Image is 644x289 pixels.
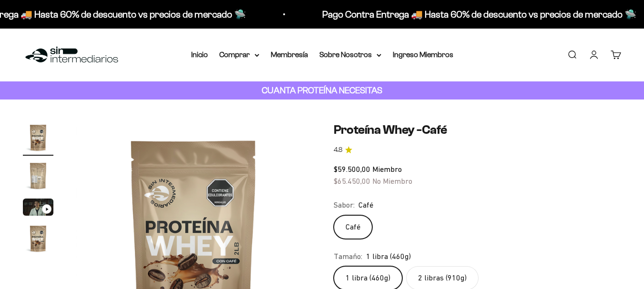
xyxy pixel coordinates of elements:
[23,160,53,191] img: Proteína Whey -Café
[320,7,634,22] p: Pago Contra Entrega 🚚 Hasta 60% de descuento vs precios de mercado 🛸
[358,199,373,211] span: Café
[262,85,382,95] strong: CUANTA PROTEÍNA NECESITAS
[191,50,208,59] a: Inicio
[393,50,453,59] a: Ingreso Miembros
[23,160,53,194] button: Ir al artículo 2
[219,49,259,61] summary: Comprar
[23,199,53,219] button: Ir al artículo 3
[334,145,622,155] a: 4.84.8 de 5.0 estrellas
[319,49,381,61] summary: Sobre Nosotros
[334,177,370,185] span: $65.450,00
[23,122,53,153] img: Proteína Whey -Café
[372,165,402,173] span: Miembro
[23,223,53,254] img: Proteína Whey -Café
[334,165,370,173] span: $59.500,00
[334,145,342,155] span: 4.8
[23,223,53,257] button: Ir al artículo 4
[372,177,412,185] span: No Miembro
[334,199,355,211] legend: Sabor:
[366,250,411,263] span: 1 libra (460g)
[23,122,53,156] button: Ir al artículo 1
[334,250,362,263] legend: Tamaño:
[271,50,308,59] a: Membresía
[334,122,622,137] h1: Proteína Whey -Café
